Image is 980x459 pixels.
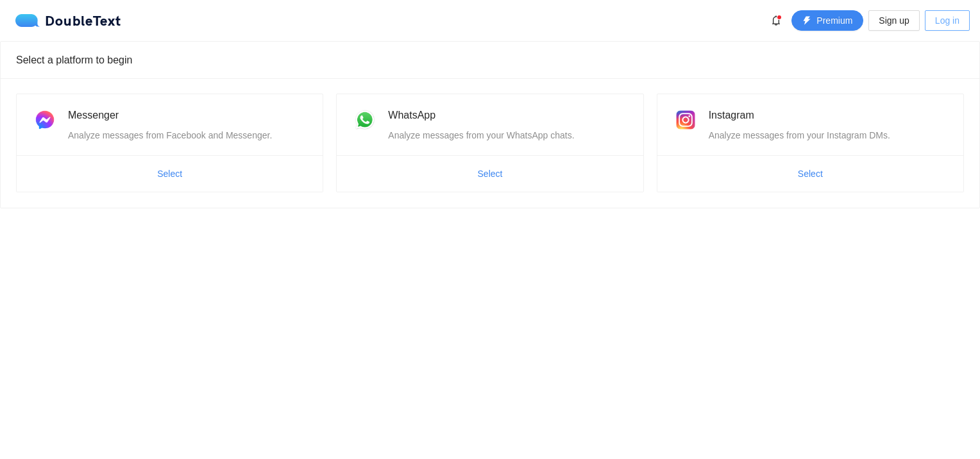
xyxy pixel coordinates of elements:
button: Log in [925,10,970,31]
div: Select a platform to begin [16,42,964,78]
div: DoubleText [15,14,121,27]
div: Messenger [68,107,307,123]
div: Analyze messages from your Instagram DMs. [709,128,948,142]
img: messenger.png [32,107,58,133]
span: Premium [816,13,852,28]
a: WhatsAppAnalyze messages from your WhatsApp chats.Select [336,94,643,192]
span: Select [157,167,182,181]
button: Select [788,163,833,184]
img: whatsapp.png [352,107,378,133]
a: logoDoubleText [15,14,121,27]
span: bell [766,15,786,26]
img: logo [15,14,45,27]
span: Instagram [709,110,754,121]
span: Select [798,167,823,181]
a: MessengerAnalyze messages from Facebook and Messenger.Select [16,94,323,192]
div: Analyze messages from Facebook and Messenger. [68,128,307,142]
button: Select [468,163,513,184]
div: Analyze messages from your WhatsApp chats. [388,128,627,142]
a: InstagramAnalyze messages from your Instagram DMs.Select [657,94,964,192]
span: WhatsApp [388,110,435,121]
button: Sign up [868,10,919,31]
button: Select [147,163,192,184]
span: Sign up [879,13,909,28]
button: thunderboltPremium [791,10,863,31]
img: instagram.png [673,107,698,133]
button: bell [766,10,786,31]
span: thunderbolt [802,16,811,26]
span: Log in [935,13,959,28]
span: Select [478,167,503,181]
